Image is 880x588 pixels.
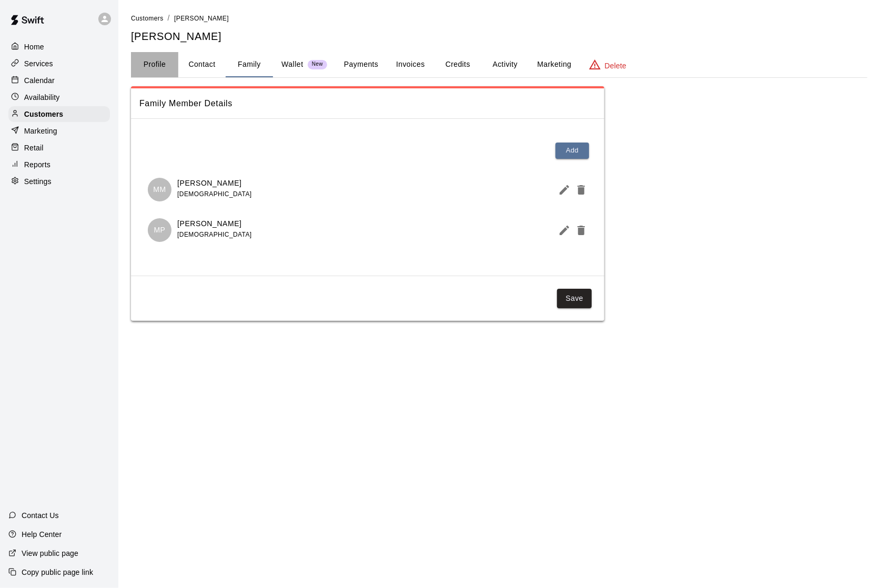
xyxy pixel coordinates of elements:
p: Retail [24,143,44,153]
button: Activity [481,52,529,77]
p: Copy public page link [22,567,93,577]
span: Customers [131,15,164,22]
button: Save [557,289,592,308]
a: Customers [8,106,110,122]
button: Delete [571,179,588,200]
div: Mason Piper [148,218,171,242]
button: Edit Member [554,179,571,200]
button: Family [226,52,273,77]
p: Settings [24,176,52,187]
p: Services [24,58,53,69]
button: Credits [434,52,481,77]
a: Settings [8,174,110,189]
p: [PERSON_NAME] [177,218,251,229]
p: [PERSON_NAME] [177,178,251,189]
p: MP [154,225,165,236]
p: Availability [24,92,60,103]
button: Add [555,143,589,159]
p: Home [24,42,44,52]
a: Reports [8,157,110,173]
span: [DEMOGRAPHIC_DATA] [177,231,251,238]
button: Delete [571,220,588,241]
button: Profile [131,52,178,77]
a: Services [8,56,110,72]
span: New [308,61,327,68]
li: / [168,13,170,24]
nav: breadcrumb [131,13,867,24]
p: Wallet [281,59,304,70]
a: Home [8,39,110,55]
span: [PERSON_NAME] [174,15,229,22]
a: Calendar [8,73,110,88]
h5: [PERSON_NAME] [131,29,867,44]
a: Marketing [8,123,110,139]
span: Family Member Details [139,97,596,110]
div: basic tabs example [131,52,867,77]
a: Availability [8,89,110,105]
a: Customers [131,14,164,22]
p: Delete [605,60,626,71]
span: [DEMOGRAPHIC_DATA] [177,190,251,198]
button: Edit Member [554,220,571,241]
button: Invoices [387,52,434,77]
p: Help Center [22,529,62,540]
a: Retail [8,140,110,156]
button: Payments [336,52,387,77]
p: MM [153,184,166,195]
p: View public page [22,548,78,559]
button: Marketing [529,52,580,77]
p: Calendar [24,75,55,86]
button: Contact [178,52,226,77]
p: Contact Us [22,510,59,521]
p: Customers [24,109,63,119]
p: Marketing [24,126,57,136]
p: Reports [24,159,50,170]
div: Malachi Muniz [148,178,171,201]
